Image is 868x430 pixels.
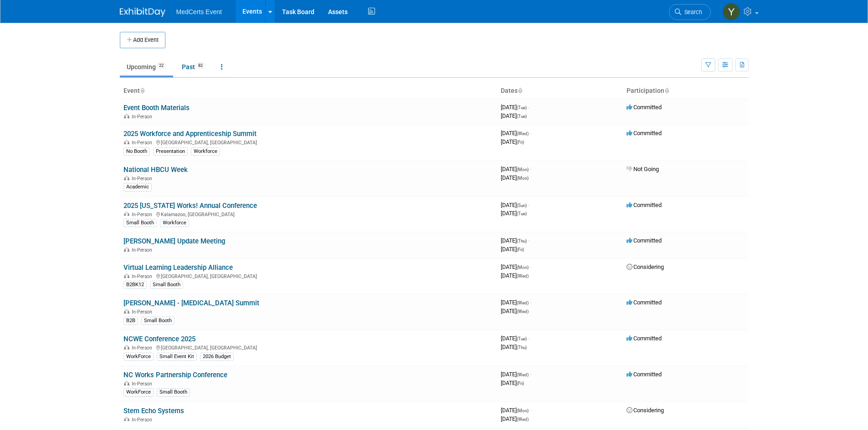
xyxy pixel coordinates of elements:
[501,263,531,270] span: [DATE]
[528,104,529,111] span: -
[528,335,529,342] span: -
[627,130,662,137] span: Committed
[132,417,155,423] span: In-Person
[124,212,129,216] img: In-Person Event
[124,273,129,278] img: In-Person Event
[124,140,129,144] img: In-Person Event
[124,176,129,180] img: In-Person Event
[517,273,529,278] span: (Wed)
[123,272,493,279] div: [GEOGRAPHIC_DATA], [GEOGRAPHIC_DATA]
[132,176,155,182] span: In-Person
[123,202,257,210] a: 2025 [US_STATE] Works! Annual Conference
[517,309,529,314] span: (Wed)
[501,272,529,279] span: [DATE]
[530,130,531,137] span: -
[681,9,702,15] span: Search
[517,247,524,252] span: (Fri)
[123,130,257,138] a: 2025 Workforce and Apprenticeship Summit
[501,415,529,422] span: [DATE]
[123,183,152,191] div: Academic
[124,247,129,252] img: In-Person Event
[120,83,497,99] th: Event
[501,371,531,378] span: [DATE]
[200,353,234,361] div: 2026 Budget
[501,210,527,217] span: [DATE]
[501,138,524,145] span: [DATE]
[627,202,662,208] span: Committed
[123,138,493,146] div: [GEOGRAPHIC_DATA], [GEOGRAPHIC_DATA]
[132,247,155,253] span: In-Person
[501,308,529,314] span: [DATE]
[124,345,129,349] img: In-Person Event
[124,417,129,421] img: In-Person Event
[501,299,531,306] span: [DATE]
[627,237,662,244] span: Committed
[123,344,493,351] div: [GEOGRAPHIC_DATA], [GEOGRAPHIC_DATA]
[191,147,220,156] div: Workforce
[156,62,166,69] span: 22
[501,104,529,111] span: [DATE]
[123,263,233,272] a: Virtual Learning Leadership Alliance
[123,147,150,156] div: No Booth
[123,104,190,112] a: Event Booth Materials
[623,83,749,99] th: Participation
[123,353,154,361] div: WorkForce
[195,62,205,69] span: 82
[517,105,527,110] span: (Tue)
[501,202,529,208] span: [DATE]
[497,83,623,99] th: Dates
[132,140,155,146] span: In-Person
[627,335,662,342] span: Committed
[517,336,527,341] span: (Tue)
[176,8,222,15] span: MedCerts Event
[501,246,524,253] span: [DATE]
[530,407,531,414] span: -
[140,87,144,94] a: Sort by Event Name
[517,265,529,270] span: (Mon)
[123,166,188,174] a: National HBCU Week
[501,166,531,172] span: [DATE]
[517,372,529,377] span: (Wed)
[501,130,531,137] span: [DATE]
[120,58,173,76] a: Upcoming22
[517,167,529,172] span: (Mon)
[517,408,529,413] span: (Mon)
[517,381,524,386] span: (Fri)
[518,87,522,94] a: Sort by Start Date
[530,299,531,306] span: -
[528,202,529,208] span: -
[627,166,659,172] span: Not Going
[627,104,662,111] span: Committed
[160,219,189,227] div: Workforce
[627,371,662,378] span: Committed
[501,379,524,386] span: [DATE]
[627,263,664,270] span: Considering
[517,176,529,181] span: (Mon)
[627,407,664,414] span: Considering
[120,8,165,17] img: ExhibitDay
[517,203,527,208] span: (Sun)
[530,371,531,378] span: -
[530,166,531,172] span: -
[175,58,212,76] a: Past82
[132,345,155,351] span: In-Person
[141,317,175,325] div: Small Booth
[664,87,669,94] a: Sort by Participation Type
[124,309,129,314] img: In-Person Event
[120,32,165,48] button: Add Event
[501,335,529,342] span: [DATE]
[517,211,527,216] span: (Tue)
[153,147,188,156] div: Presentation
[517,131,529,136] span: (Wed)
[669,4,711,20] a: Search
[123,299,259,307] a: [PERSON_NAME] - [MEDICAL_DATA] Summit
[501,174,529,181] span: [DATE]
[123,281,147,289] div: B2BK12
[517,345,527,350] span: (Thu)
[501,237,529,244] span: [DATE]
[517,114,527,119] span: (Tue)
[150,281,183,289] div: Small Booth
[517,140,524,145] span: (Fri)
[123,388,154,396] div: WorkForce
[157,353,197,361] div: Small Event Kit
